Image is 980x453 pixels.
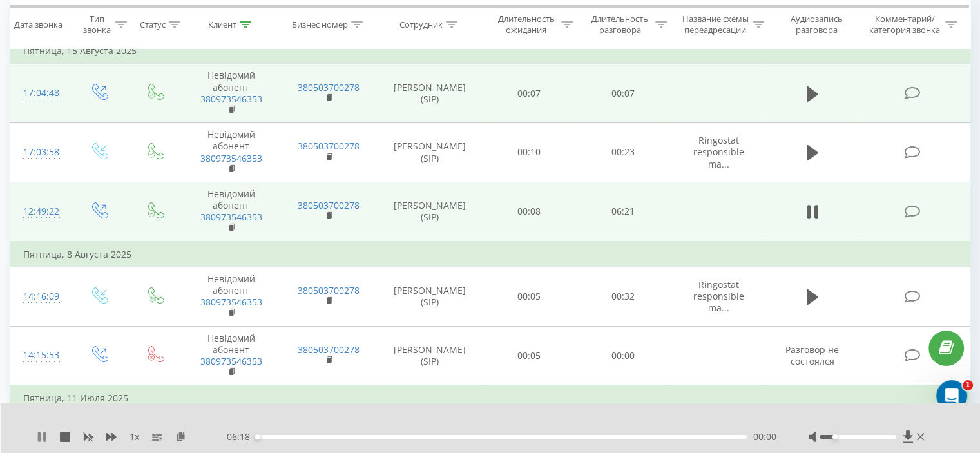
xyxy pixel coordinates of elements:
[682,14,749,35] div: Название схемы переадресации
[963,380,973,390] span: 1
[832,434,837,439] div: Accessibility label
[224,430,256,443] span: - 06:18
[200,296,262,308] a: 380973546353
[483,123,576,182] td: 00:10
[140,19,166,30] div: Статус
[483,267,576,326] td: 00:05
[298,284,360,296] a: 380503700278
[483,182,576,241] td: 00:08
[81,14,111,35] div: Тип звонка
[483,64,576,123] td: 00:07
[378,64,483,123] td: [PERSON_NAME] (SIP)
[23,81,57,106] div: 17:04:48
[779,14,854,35] div: Аудиозапись разговора
[182,123,280,182] td: Невідомий абонент
[182,267,280,326] td: Невідомий абонент
[588,14,652,35] div: Длительность разговора
[23,343,57,368] div: 14:15:53
[936,380,967,411] iframe: Intercom live chat
[298,343,360,356] a: 380503700278
[292,19,348,30] div: Бизнес номер
[200,93,262,105] a: 380973546353
[182,326,280,385] td: Невідомий абонент
[378,326,483,385] td: [PERSON_NAME] (SIP)
[867,14,942,35] div: Комментарий/категория звонка
[10,385,970,411] td: Пятница, 11 Июля 2025
[693,278,744,314] span: Ringostat responsible ma...
[785,343,839,367] span: Разговор не состоялся
[378,267,483,326] td: [PERSON_NAME] (SIP)
[10,38,970,64] td: Пятница, 15 Августа 2025
[576,267,669,326] td: 00:32
[130,430,139,443] span: 1 x
[378,182,483,241] td: [PERSON_NAME] (SIP)
[200,355,262,367] a: 380973546353
[753,430,776,443] span: 00:00
[298,140,360,152] a: 380503700278
[255,434,260,439] div: Accessibility label
[10,242,970,267] td: Пятница, 8 Августа 2025
[200,211,262,223] a: 380973546353
[378,123,483,182] td: [PERSON_NAME] (SIP)
[23,199,57,224] div: 12:49:22
[298,199,360,211] a: 380503700278
[23,284,57,309] div: 14:16:09
[14,19,62,30] div: Дата звонка
[182,182,280,241] td: Невідомий абонент
[399,19,443,30] div: Сотрудник
[483,326,576,385] td: 00:05
[576,182,669,241] td: 06:21
[576,326,669,385] td: 00:00
[576,123,669,182] td: 00:23
[200,152,262,164] a: 380973546353
[576,64,669,123] td: 00:07
[182,64,280,123] td: Невідомий абонент
[494,14,559,35] div: Длительность ожидания
[208,19,236,30] div: Клиент
[23,140,57,165] div: 17:03:58
[693,134,744,169] span: Ringostat responsible ma...
[298,81,360,93] a: 380503700278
